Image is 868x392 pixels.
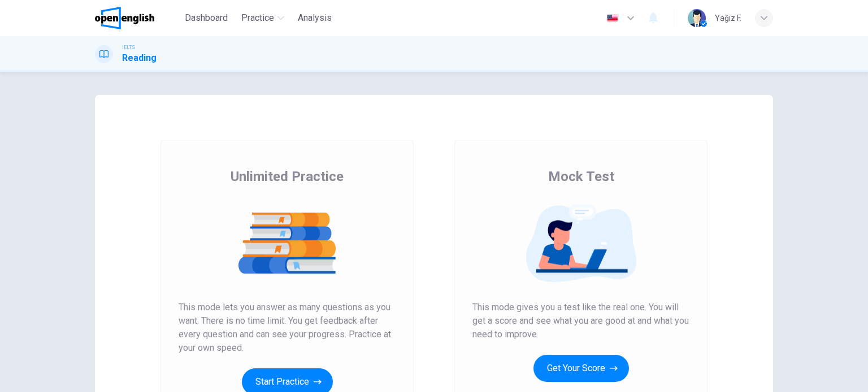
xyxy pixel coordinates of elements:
button: Dashboard [180,8,232,28]
img: Profile picture [688,9,706,27]
span: Practice [241,11,274,25]
button: Analysis [293,8,336,28]
a: OpenEnglish logo [95,7,180,29]
span: This mode gives you a test like the real one. You will get a score and see what you are good at a... [472,301,689,341]
span: IELTS [122,43,135,51]
button: Practice [237,8,289,28]
span: Mock Test [548,168,614,186]
img: en [605,14,619,23]
span: This mode lets you answer as many questions as you want. There is no time limit. You get feedback... [179,301,396,355]
span: Analysis [298,11,332,25]
img: OpenEnglish logo [95,7,154,29]
span: Unlimited Practice [231,168,344,186]
span: Dashboard [185,11,228,25]
button: Get Your Score [533,355,629,382]
div: Yağız F. [715,11,741,25]
h1: Reading [122,51,157,65]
